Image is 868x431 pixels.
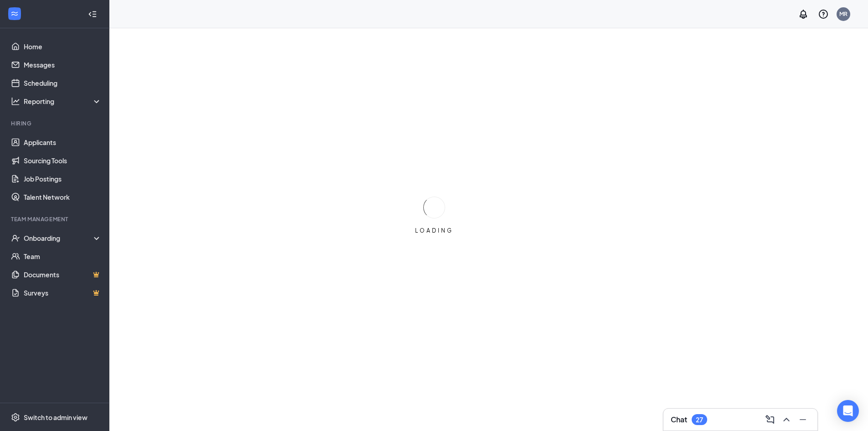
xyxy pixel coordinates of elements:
a: Applicants [24,133,102,151]
h3: Chat [671,415,687,425]
svg: Notifications [798,9,809,20]
div: Onboarding [24,234,94,243]
a: Messages [24,56,102,74]
div: MR [839,10,847,18]
a: SurveysCrown [24,284,102,302]
svg: Minimize [797,414,808,425]
button: Minimize [796,412,810,427]
div: Reporting [24,97,102,106]
div: Switch to admin view [24,413,87,422]
a: Sourcing Tools [24,151,102,170]
svg: Collapse [88,10,97,19]
div: 27 [696,416,703,424]
a: DocumentsCrown [24,265,102,284]
a: Scheduling [24,74,102,92]
svg: Settings [11,413,20,422]
a: Talent Network [24,188,102,206]
svg: ComposeMessage [765,414,776,425]
a: Job Postings [24,170,102,188]
button: ComposeMessage [763,412,777,427]
div: Hiring [11,119,100,127]
a: Home [24,37,102,56]
svg: WorkstreamLogo [10,9,19,18]
button: ChevronUp [779,412,794,427]
svg: ChevronUp [781,414,792,425]
div: LOADING [411,227,457,234]
svg: QuestionInfo [818,9,829,20]
a: Team [24,247,102,265]
svg: Analysis [11,97,20,106]
svg: UserCheck [11,234,20,243]
div: Open Intercom Messenger [837,400,859,422]
div: Team Management [11,215,100,223]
